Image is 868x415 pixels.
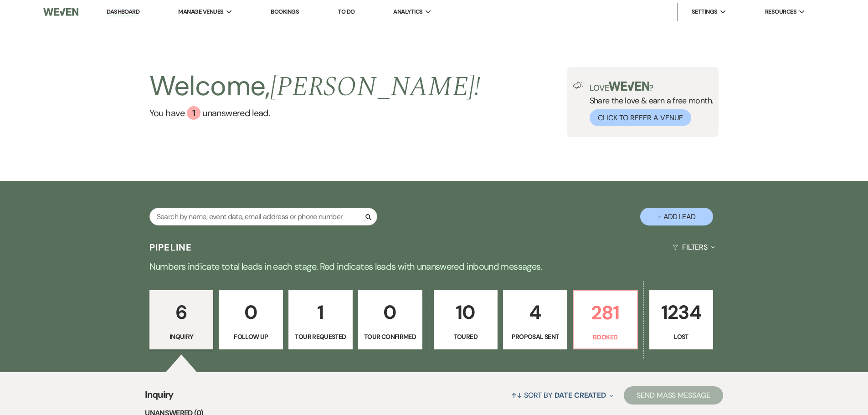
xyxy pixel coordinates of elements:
[107,8,139,16] a: Dashboard
[590,109,691,126] button: Click to Refer a Venue
[43,2,78,21] img: Weven Logo
[271,8,299,15] a: Bookings
[655,297,708,328] p: 1234
[555,390,606,400] span: Date Created
[149,241,192,254] h3: Pipeline
[294,297,347,328] p: 1
[270,66,481,108] span: [PERSON_NAME] !
[106,259,762,274] p: Numbers indicate total leads in each stage. Red indicates leads with unanswered inbound messages.
[219,290,283,349] a: 0Follow Up
[573,82,584,89] img: loud-speaker-illustration.svg
[145,388,174,407] span: Inquiry
[149,67,481,106] h2: Welcome,
[178,7,223,16] span: Manage Venues
[149,290,214,349] a: 6Inquiry
[649,290,714,349] a: 1234Lost
[579,332,632,342] p: Booked
[187,106,200,120] div: 1
[584,82,714,126] div: Share the love & earn a free month.
[765,7,796,16] span: Resources
[640,208,713,225] button: + Add Lead
[149,106,481,120] a: You have 1 unanswered lead.
[692,7,718,16] span: Settings
[364,332,416,342] p: Tour Confirmed
[364,297,416,328] p: 0
[655,332,708,342] p: Lost
[669,235,719,259] button: Filters
[509,297,561,328] p: 4
[294,332,347,342] p: Tour Requested
[511,390,522,400] span: ↑↓
[225,332,277,342] p: Follow Up
[508,383,617,407] button: Sort By Date Created
[579,297,632,328] p: 281
[288,290,353,349] a: 1Tour Requested
[609,82,649,91] img: weven-logo-green.svg
[155,297,208,328] p: 6
[225,297,277,328] p: 0
[440,297,492,328] p: 10
[149,208,377,225] input: Search by name, event date, email address or phone number
[338,8,354,15] a: To Do
[155,332,208,342] p: Inquiry
[503,290,567,349] a: 4Proposal Sent
[509,332,561,342] p: Proposal Sent
[624,386,723,405] button: Send Mass Message
[358,290,422,349] a: 0Tour Confirmed
[440,332,492,342] p: Toured
[573,290,638,349] a: 281Booked
[434,290,498,349] a: 10Toured
[590,82,714,92] p: Love ?
[393,7,422,16] span: Analytics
